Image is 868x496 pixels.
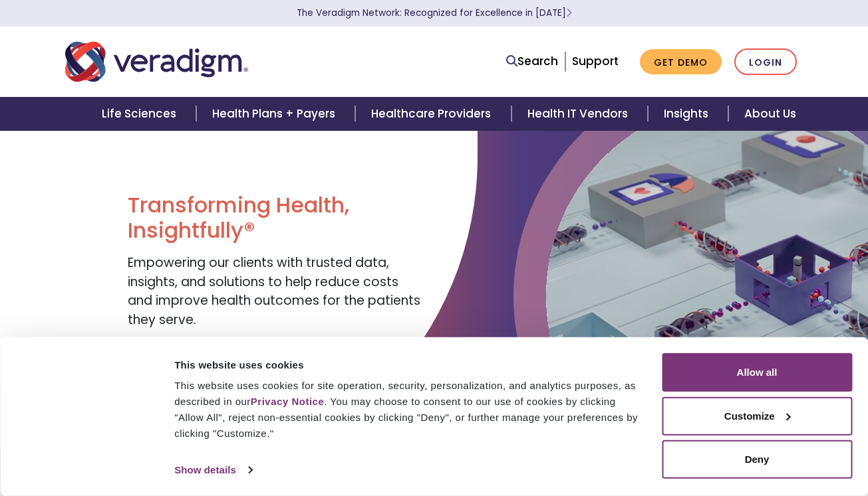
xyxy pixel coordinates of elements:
[297,7,572,19] a: The Veradigm Network: Recognized for Excellence in [DATE]Learn More
[572,53,619,69] a: Support
[86,97,196,131] a: Life Sciences
[648,97,728,131] a: Insights
[511,97,648,131] a: Health IT Vendors
[128,193,424,244] h1: Transforming Health, Insightfully®
[174,357,647,372] div: This website uses cookies
[662,396,852,435] button: Customize
[506,52,558,70] a: Search
[196,97,355,131] a: Health Plans + Payers
[566,7,572,19] span: Learn More
[174,460,251,480] a: Show details
[355,97,511,131] a: Healthcare Providers
[128,254,420,329] span: Empowering our clients with trusted data, insights, and solutions to help reduce costs and improv...
[662,353,852,392] button: Allow all
[174,378,647,442] div: This website uses cookies for site operation, security, personalization, and analytics purposes, ...
[662,440,852,479] button: Deny
[728,97,812,131] a: About Us
[734,48,797,76] a: Login
[251,396,324,407] a: Privacy Notice
[65,40,248,84] img: Veradigm logo
[640,49,722,75] a: Get Demo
